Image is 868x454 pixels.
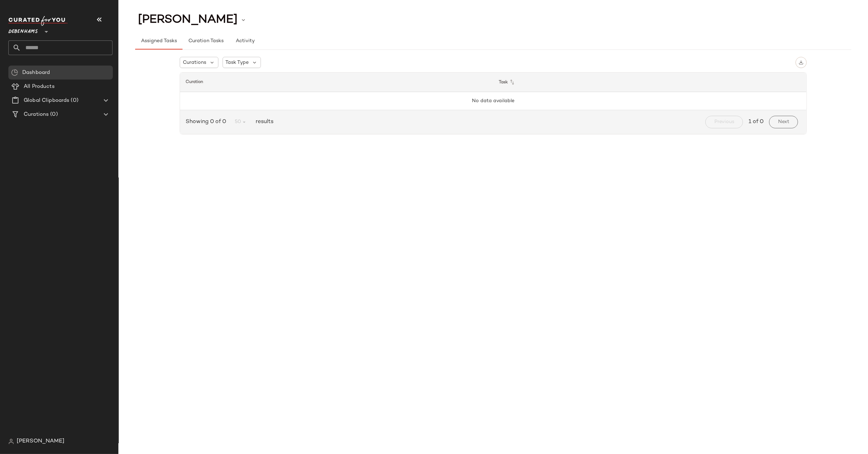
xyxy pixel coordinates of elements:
span: Curation Tasks [188,38,224,44]
button: Next [769,116,798,128]
span: Dashboard [22,69,50,77]
span: [PERSON_NAME] [17,437,64,446]
td: No data available [180,92,806,110]
span: Activity [235,38,255,44]
span: Curations [183,59,206,66]
img: svg%3e [11,69,18,76]
img: cfy_white_logo.C9jOOHJF.svg [8,16,68,26]
span: 1 of 0 [749,118,764,126]
span: Debenhams [8,24,38,36]
span: Curations [24,111,49,119]
th: Curation [180,73,493,92]
span: (0) [49,111,57,119]
span: Next [778,119,789,125]
span: Global Clipboards [24,97,69,105]
img: svg%3e [8,439,14,444]
span: Task Type [226,59,249,66]
span: [PERSON_NAME] [138,13,238,27]
span: Assigned Tasks [141,38,177,44]
span: All Products [24,83,55,91]
th: Task [493,73,806,92]
span: results [253,118,273,126]
img: svg%3e [799,60,804,65]
span: Showing 0 of 0 [186,118,229,126]
span: (0) [69,97,78,105]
